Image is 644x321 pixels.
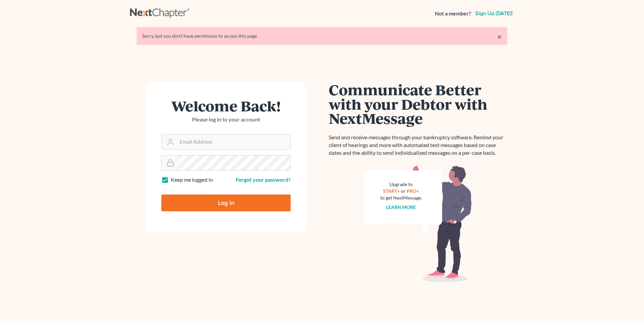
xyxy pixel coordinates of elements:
h1: Communicate Better with your Debtor with NextMessage [329,82,507,126]
input: Log In [161,194,291,211]
a: Sign up [DATE]! [474,11,514,16]
a: PRO+ [407,188,419,194]
strong: Not a member? [435,10,471,17]
div: Upgrade to [380,181,422,188]
a: START+ [383,188,400,194]
p: Send and receive messages through your bankruptcy software. Remind your client of hearings and mo... [329,134,507,157]
p: Please log in to your account [161,116,291,123]
h1: Welcome Back! [161,99,291,113]
div: to get NextMessage. [380,194,422,201]
a: Learn more [386,204,416,210]
label: Keep me logged in [171,176,213,184]
a: × [497,33,502,41]
div: Sorry, but you don't have permission to access this page [142,33,502,39]
a: Forgot your password? [236,176,291,183]
span: or [401,188,406,194]
img: nextmessage_bg-59042aed3d76b12b5cd301f8e5b87938c9018125f34e5fa2b7a6b67550977c72.svg [364,165,472,283]
input: Email Address [177,135,290,149]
